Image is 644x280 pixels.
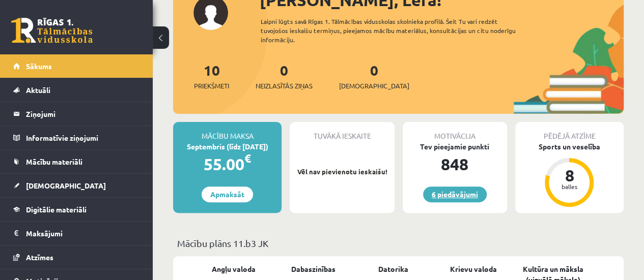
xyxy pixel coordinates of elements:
[295,167,389,177] p: Vēl nav pievienotu ieskaišu!
[194,81,229,91] span: Priekšmeti
[261,17,531,44] div: Laipni lūgts savā Rīgas 1. Tālmācības vidusskolas skolnieka profilā. Šeit Tu vari redzēt tuvojošo...
[26,126,140,149] legend: Informatīvie ziņojumi
[291,264,335,274] a: Dabaszinības
[173,141,282,152] div: Septembris (līdz [DATE])
[173,152,282,176] div: 55.00
[26,222,140,245] legend: Maksājumi
[13,150,140,173] a: Mācību materiāli
[212,264,256,274] a: Angļu valoda
[339,61,409,91] a: 0[DEMOGRAPHIC_DATA]
[13,222,140,245] a: Maksājumi
[339,81,409,91] span: [DEMOGRAPHIC_DATA]
[515,122,624,141] div: Pēdējā atzīme
[515,141,624,152] div: Sports un veselība
[554,183,584,190] div: balles
[13,78,140,102] a: Aktuāli
[26,61,52,71] span: Sākums
[13,54,140,78] a: Sākums
[378,264,408,274] a: Datorika
[202,186,253,202] a: Apmaksāt
[177,236,620,250] p: Mācību plāns 11.b3 JK
[290,122,394,141] div: Tuvākā ieskaite
[403,141,507,152] div: Tev pieejamie punkti
[515,141,624,208] a: Sports un veselība 8 balles
[13,245,140,269] a: Atzīmes
[403,152,507,176] div: 848
[13,102,140,126] a: Ziņojumi
[256,61,313,91] a: 0Neizlasītās ziņas
[26,157,82,166] span: Mācību materiāli
[244,151,251,166] span: €
[423,186,487,202] a: 6 piedāvājumi
[554,167,584,183] div: 8
[26,181,106,190] span: [DEMOGRAPHIC_DATA]
[173,122,282,141] div: Mācību maksa
[26,253,53,262] span: Atzīmes
[11,18,93,43] a: Rīgas 1. Tālmācības vidusskola
[13,174,140,197] a: [DEMOGRAPHIC_DATA]
[194,61,229,91] a: 10Priekšmeti
[450,264,497,274] a: Krievu valoda
[26,85,50,95] span: Aktuāli
[256,81,313,91] span: Neizlasītās ziņas
[403,122,507,141] div: Motivācija
[26,205,87,214] span: Digitālie materiāli
[26,102,140,126] legend: Ziņojumi
[13,126,140,149] a: Informatīvie ziņojumi
[13,198,140,221] a: Digitālie materiāli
